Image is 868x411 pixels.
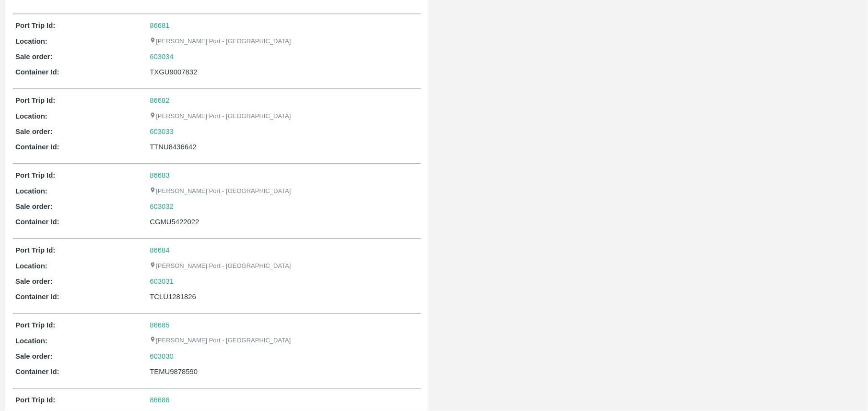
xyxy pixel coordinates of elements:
[150,291,419,302] div: TCLU1281826
[15,171,55,179] b: Port Trip Id:
[15,53,53,60] b: Sale order:
[15,321,55,329] b: Port Trip Id:
[150,187,291,196] p: [PERSON_NAME] Port - [GEOGRAPHIC_DATA]
[150,366,419,377] div: TEMU9878590
[150,262,291,271] p: [PERSON_NAME] Port - [GEOGRAPHIC_DATA]
[150,67,419,77] div: TXGU9007832
[150,201,174,212] a: 603032
[15,262,47,270] b: Location:
[15,187,47,195] b: Location:
[150,321,169,329] a: 86685
[15,278,53,285] b: Sale order:
[150,246,169,254] a: 86684
[150,37,291,46] p: [PERSON_NAME] Port - [GEOGRAPHIC_DATA]
[15,68,59,76] b: Container Id:
[150,171,169,179] a: 86683
[150,22,169,29] a: 86681
[15,203,53,210] b: Sale order:
[150,51,174,62] a: 603034
[150,112,291,121] p: [PERSON_NAME] Port - [GEOGRAPHIC_DATA]
[15,218,59,226] b: Container Id:
[150,396,169,404] a: 86686
[15,97,55,104] b: Port Trip Id:
[15,293,59,301] b: Container Id:
[150,142,419,152] div: TTNU8436642
[150,351,174,362] a: 603030
[150,126,174,137] a: 603033
[150,97,169,104] a: 86682
[150,276,174,287] a: 603031
[15,22,55,29] b: Port Trip Id:
[15,337,47,345] b: Location:
[15,143,59,151] b: Container Id:
[15,37,47,45] b: Location:
[15,112,47,120] b: Location:
[15,128,53,135] b: Sale order:
[15,352,53,360] b: Sale order:
[15,246,55,254] b: Port Trip Id:
[15,396,55,404] b: Port Trip Id:
[15,368,59,375] b: Container Id:
[150,336,291,345] p: [PERSON_NAME] Port - [GEOGRAPHIC_DATA]
[150,217,419,227] div: CGMU5422022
